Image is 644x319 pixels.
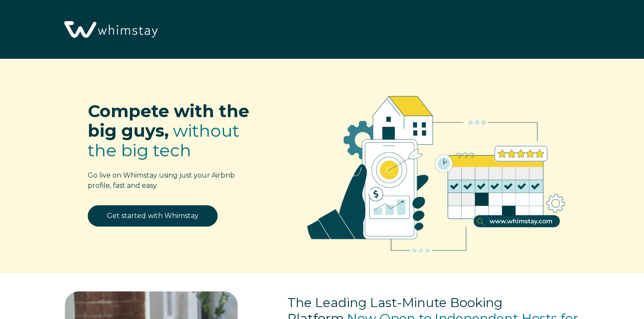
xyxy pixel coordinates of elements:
span: without the big tech [88,120,239,161]
span: Compete with the big guys, [88,101,249,141]
img: Whimstay Logo-02 1 [60,4,161,56]
a: Get started with Whimstay [88,205,218,227]
img: RBO Ilustrations-02 [286,72,586,268]
span: Go live on Whimstay using just your Airbnb profile, fast and easy [88,171,235,190]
